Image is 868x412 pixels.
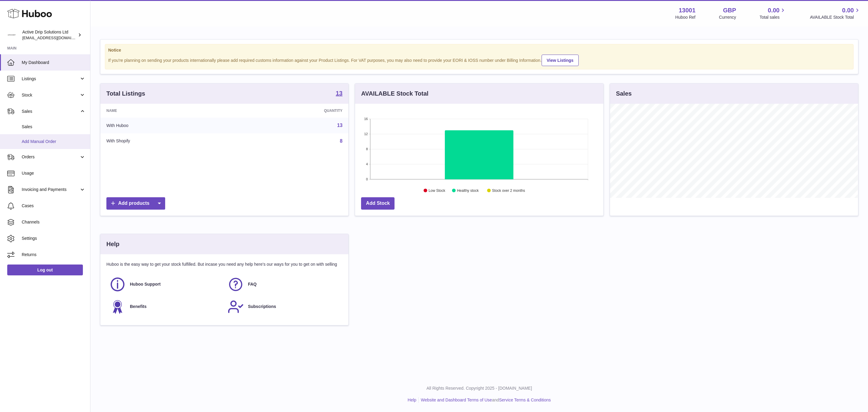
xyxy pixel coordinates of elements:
span: Sales [22,109,79,114]
th: Quantity [234,104,348,118]
span: 0.00 [768,6,780,14]
strong: 13 [336,90,342,96]
div: Currency [719,14,736,20]
span: 0.00 [842,6,854,14]
div: Huboo Ref [675,14,696,20]
text: Stock over 2 months [492,189,525,193]
span: Subscriptions [248,304,276,309]
a: Add products [106,197,165,210]
h3: Total Listings [106,90,145,98]
td: With Shopify [100,133,234,149]
p: Huboo is the easy way to get your stock fulfilled. But incase you need any help here's our ways f... [106,261,342,267]
td: With Huboo [100,118,234,133]
a: View Listings [542,55,579,66]
strong: Notice [108,47,850,53]
text: Low Stock [429,189,445,193]
a: 13 [336,90,342,97]
a: FAQ [228,276,340,293]
span: Huboo Support [130,281,161,287]
p: All Rights Reserved. Copyright 2025 - [DOMAIN_NAME] [95,385,863,391]
span: Cases [22,203,86,209]
span: Usage [22,170,86,176]
a: 13 [337,123,343,128]
text: 0 [366,177,368,181]
span: Add Manual Order [22,139,86,144]
text: Healthy stock [457,189,479,193]
a: Subscriptions [228,299,340,315]
img: internalAdmin-13001@internal.huboo.com [7,30,16,40]
a: Log out [7,265,83,275]
a: Benefits [109,299,222,315]
a: Website and Dashboard Terms of Use [421,398,492,402]
span: Returns [22,252,86,258]
span: Sales [22,124,86,130]
span: Settings [22,236,86,241]
a: Huboo Support [109,276,222,293]
li: and [419,397,551,403]
a: 8 [340,138,342,144]
text: 12 [364,132,368,136]
strong: GBP [723,6,736,14]
th: Name [100,104,234,118]
span: FAQ [248,281,257,287]
span: Listings [22,76,79,82]
a: Add Stock [361,197,395,210]
h3: AVAILABLE Stock Total [361,90,428,98]
div: If you're planning on sending your products internationally please add required customs informati... [108,54,850,66]
strong: 13001 [679,6,696,14]
h3: Help [106,240,119,248]
text: 16 [364,117,368,121]
span: Channels [22,219,86,225]
span: Total sales [759,14,786,20]
span: Orders [22,154,79,160]
div: Active Drip Solutions Ltd [22,29,77,41]
span: Benefits [130,304,146,309]
text: 4 [366,162,368,166]
text: 8 [366,147,368,151]
span: Stock [22,92,79,98]
h3: Sales [616,90,632,98]
a: 0.00 AVAILABLE Stock Total [810,6,861,20]
span: My Dashboard [22,60,86,65]
span: AVAILABLE Stock Total [810,14,861,20]
span: [EMAIL_ADDRESS][DOMAIN_NAME] [22,35,89,40]
a: Service Terms & Conditions [499,398,551,402]
a: 0.00 Total sales [759,6,786,20]
a: Help [408,398,417,402]
span: Invoicing and Payments [22,187,79,192]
